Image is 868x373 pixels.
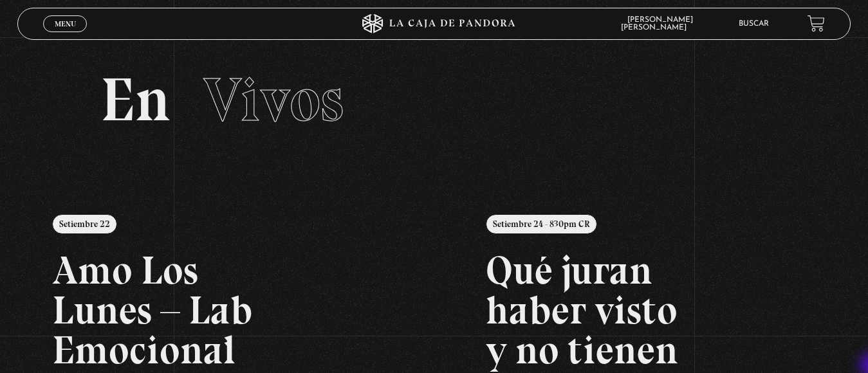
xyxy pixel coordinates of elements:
[203,63,344,136] span: Vivos
[621,16,699,32] span: [PERSON_NAME] [PERSON_NAME]
[55,20,76,28] span: Menu
[739,20,769,28] a: Buscar
[808,15,825,32] a: View your shopping cart
[50,30,80,39] span: Cerrar
[100,69,767,131] h2: En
